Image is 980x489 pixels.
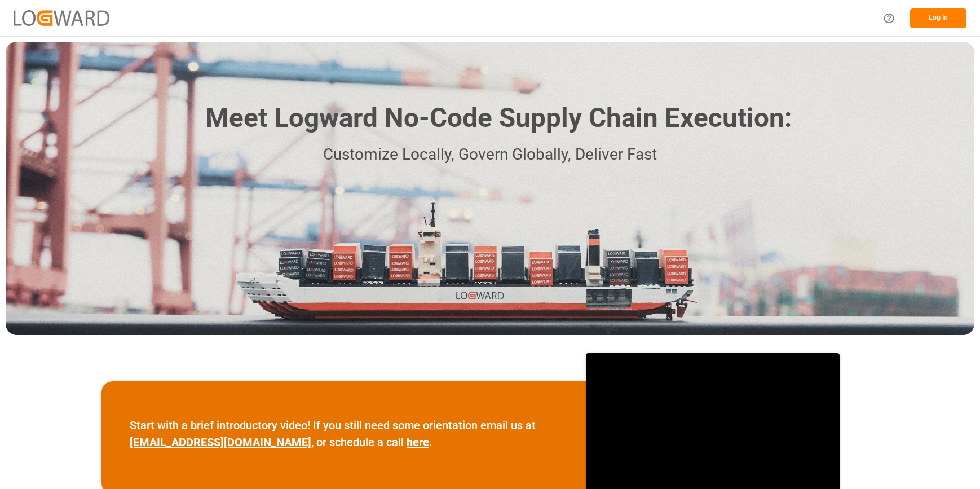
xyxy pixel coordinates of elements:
[407,435,429,449] a: here
[910,8,966,28] button: Log In
[188,142,792,168] p: Customize Locally, Govern Globally, Deliver Fast
[205,98,792,138] h1: Meet Logward No-Code Supply Chain Execution:
[876,6,902,31] button: Help Center
[130,417,558,451] p: Start with a brief introductory video! If you still need some orientation email us at , or schedu...
[130,435,311,449] a: [EMAIL_ADDRESS][DOMAIN_NAME]
[14,10,109,25] img: Logward_new_orange.png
